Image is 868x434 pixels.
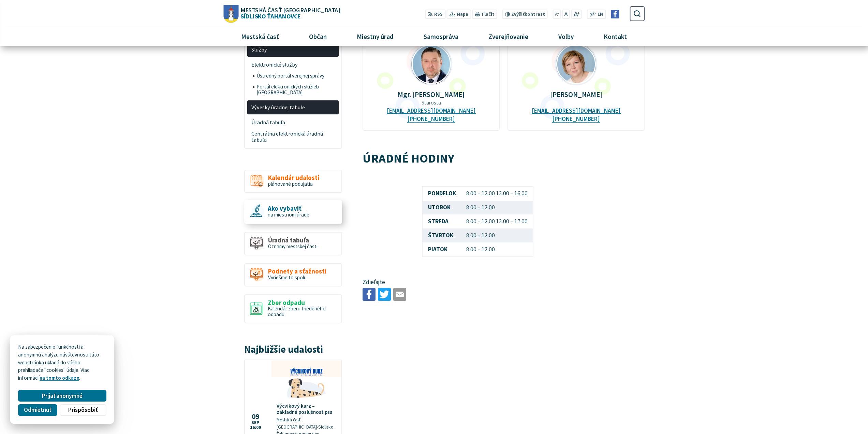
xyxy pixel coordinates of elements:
[387,107,476,114] a: [EMAIL_ADDRESS][DOMAIN_NAME]
[247,100,339,114] a: Vývesky úradnej tabule
[247,43,339,57] a: Služby
[502,10,547,19] button: Zvýšiťkontrast
[306,27,329,46] span: Občan
[363,278,593,287] p: Zdieľajte
[238,7,340,19] span: Sídlisko Ťahanovce
[238,27,281,46] span: Mestská časť
[223,5,340,23] a: Logo Sídlisko Ťahanovce, prejsť na domovskú stránku.
[363,150,454,166] strong: ÚRADNÉ HODINY
[244,263,342,287] a: Podnety a sťažnosti Vyriešme to spolu
[268,237,318,244] span: Úradná tabuľa
[251,102,335,113] span: Vývesky úradnej tabule
[223,5,238,23] img: Prejsť na domovskú stránku
[486,27,531,46] span: Zverejňovanie
[268,305,326,318] span: Kalendár zberu triedeného odpadu
[461,242,533,257] td: 8.00 – 12.00
[251,59,335,70] span: Elektronické služby
[60,404,106,416] button: Prispôsobiť
[434,11,443,18] span: RSS
[428,204,451,211] strong: UTOROK
[268,211,309,218] span: na miestnom úrade
[277,403,336,415] h4: Výcvikový kurz – základná poslušnosť psa
[253,81,339,98] a: Portál elektronických služieb [GEOGRAPHIC_DATA]
[571,10,582,19] button: Zväčšiť veľkosť písma
[268,181,313,187] span: plánované podujatia
[591,27,639,46] a: Kontakt
[251,44,335,55] span: Služby
[421,27,461,46] span: Samospráva
[268,174,319,181] span: Kalendár udalostí
[457,11,468,18] span: Mapa
[250,420,261,425] span: sep
[511,11,525,17] span: Zvýšiť
[268,268,326,275] span: Podnety a sťažnosti
[256,70,335,81] span: Ústredný portál verejnej správy
[552,115,600,123] a: [PHONE_NUMBER]
[411,27,471,46] a: Samospráva
[268,299,336,306] span: Zber odpadu
[461,228,533,242] td: 8.00 – 12.00
[344,27,406,46] a: Miestny úrad
[251,117,335,128] span: Úradná tabuľa
[511,12,545,17] span: kontrast
[611,10,619,18] img: Prejsť na Facebook stránku
[374,90,489,98] p: Mgr. [PERSON_NAME]
[229,27,291,46] a: Mestská časť
[244,200,342,224] a: Ako vybaviť na miestnom úrade
[244,344,342,355] h3: Najbližšie udalosti
[18,390,106,402] button: Prijať anonymné
[244,294,342,323] a: Zber odpadu Kalendár zberu triedeného odpadu
[268,243,318,250] span: Oznamy mestskej časti
[461,201,533,215] td: 8.00 – 12.00
[296,27,339,46] a: Občan
[247,117,339,128] a: Úradná tabuľa
[472,10,497,19] button: Tlačiť
[428,218,448,225] strong: STREDA
[428,246,447,253] strong: PIATOK
[596,11,605,18] a: EN
[461,186,533,201] td: 8.00 – 12.00 13.00 – 16.00
[598,11,603,18] span: EN
[68,406,98,414] span: Prispôsobiť
[601,27,630,46] span: Kontakt
[250,413,261,420] span: 09
[461,214,533,228] td: 8.00 – 12.00 13.00 – 17.00
[447,10,471,19] a: Mapa
[354,27,396,46] span: Miestny úrad
[256,81,335,98] span: Portál elektronických služieb [GEOGRAPHIC_DATA]
[519,90,634,98] p: [PERSON_NAME]
[411,44,452,84] img: Mgr.Ing. Miloš Ihnát_mini
[253,70,339,81] a: Ústredný portál verejnej správy
[407,115,455,123] a: [PHONE_NUMBER]
[247,59,339,70] a: Elektronické služby
[546,27,586,46] a: Voľby
[244,232,342,255] a: Úradná tabuľa Oznamy mestskej časti
[244,170,342,193] a: Kalendár udalostí plánované podujatia
[268,274,307,281] span: Vyriešme to spolu
[532,107,621,114] a: [EMAIL_ADDRESS][DOMAIN_NAME]
[393,288,406,301] img: Zdieľať e-mailom
[374,100,489,106] p: Starosta
[556,44,596,84] img: Zemková_a
[251,128,335,146] span: Centrálna elektronická úradná tabuľa
[481,12,494,17] span: Tlačiť
[18,404,57,416] button: Odmietnuť
[42,392,83,400] span: Prijať anonymné
[40,375,79,381] a: na tomto odkaze
[428,190,456,197] strong: PONDELOK
[425,10,445,19] a: RSS
[240,7,340,13] span: Mestská časť [GEOGRAPHIC_DATA]
[24,406,51,414] span: Odmietnuť
[562,10,570,19] button: Nastaviť pôvodnú veľkosť písma
[363,288,376,301] img: Zdieľať na Facebooku
[428,232,453,239] strong: ŠTVRTOK
[247,128,339,146] a: Centrálna elektronická úradná tabuľa
[476,27,541,46] a: Zverejňovanie
[378,288,391,301] img: Zdieľať na Twitteri
[268,205,309,212] span: Ako vybaviť
[18,343,106,382] p: Na zabezpečenie funkčnosti a anonymnú analýzu návštevnosti táto webstránka ukladá do vášho prehli...
[250,425,261,430] span: 16:00
[556,27,576,46] span: Voľby
[553,10,561,19] button: Zmenšiť veľkosť písma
